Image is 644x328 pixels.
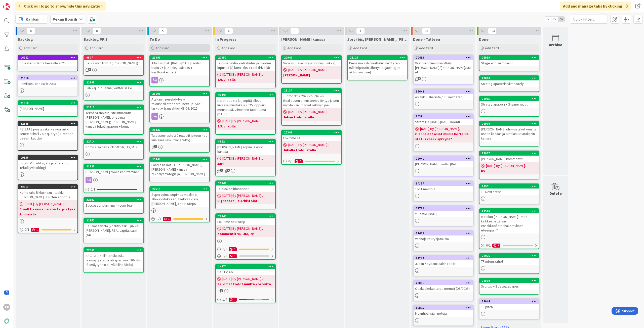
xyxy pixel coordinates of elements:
[413,181,473,202] a: 141571on1 memoja
[216,139,275,144] div: 8562
[18,155,77,171] div: 19556Blogit: Vuosiblogista jatkostepit, Tekoälyvisioblogi
[479,80,539,87] div: Strategiapaperin viimeistely
[222,226,264,231] span: [DATE] By [PERSON_NAME]...
[18,185,77,200] div: 22517Komu raha liikkumaan - tsekki [PERSON_NAME] ja sitten ehdotus
[150,91,209,96] div: 21695
[415,131,471,142] b: Olennaiset asiat muilla korteilla - status check syksyllä?
[416,90,473,93] div: 19642
[84,164,143,169] div: 21923
[20,122,77,125] div: 22585
[479,213,539,233] div: Matskut [PERSON_NAME] - mitä kaikkea, että saa ennakkopäätöshakemuksen eteenpäin?
[150,55,209,60] div: 21997
[283,73,340,78] b: [PERSON_NAME]
[216,253,275,259] div: 0/11
[479,156,539,162] div: [PERSON_NAME] kommentit
[91,187,95,192] span: 0 / 1
[416,115,473,118] div: 14391
[18,55,77,66] div: 16902Kolesteroli labra keväälle 2025
[492,244,500,248] div: 1
[222,156,264,161] span: [DATE] By [PERSON_NAME]...
[18,101,77,112] div: 21510[PERSON_NAME]
[215,213,276,260] a: 22348Lokitime next step[DATE] By [PERSON_NAME]...Kommentit VR, JM, RV0/110/11
[414,114,473,125] div: 14391Strategia [DATE]-[DATE] koonti
[216,55,275,71] div: 22950Talouskoalitio kk-laskutus ja vuoden lopussa (?) korot (ks. Excel drivellä)
[216,181,275,185] div: 22948
[479,96,539,117] a: 22965Strategiapaperi + Steiner muut
[222,193,264,198] span: [DATE] By [PERSON_NAME]...
[414,211,473,217] div: Y-Säätiö [DATE]
[222,247,227,252] span: 0 / 1
[414,236,473,242] div: Vanhoja rekryajatuksia
[84,139,143,150] div: 22414Komu sisäinen kick off: VR, JS, MT?
[479,184,539,195] div: 22951TF Next steps
[416,56,473,59] div: 20493
[479,121,539,147] a: 22900[PERSON_NAME] ohrymatskut omalta osalta kasaan ja tuntilaskut atakanin kanssa
[414,231,473,236] div: 21476
[416,281,473,285] div: 20831
[414,161,473,167] div: [PERSON_NAME] soitto [DATE]
[84,110,143,130] div: Tekoälyrahoitus, strukturointia, [PERSON_NAME], ongelma --> [PERSON_NAME]; [PERSON_NAME] kanssa t...
[479,242,539,249] div: 0/11
[414,181,473,192] div: 141571on1 memoja
[11,1,23,7] span: Support
[84,247,144,273] a: 22669SAC 1.10. hallintokululasku, täsmäytystarve alaspäin noin 30k (ks. täsmäytysexcel, välitilin...
[287,46,303,50] span: Add Card...
[150,128,209,143] div: 21332Talousennuste 2.0 (excelit jakoon heti kun saas-laskut lähetetty)
[86,140,143,143] div: 22414
[348,55,407,75] div: 21124Pienasiakashinnoittelun next stepit (sähköpostin lähetys, rajapintojen aktivoinnit jne)
[216,55,275,60] div: 22950
[84,80,143,91] div: 22995Palkkajutut Sanna, Valtteri & Co
[217,77,274,82] b: 1.9. viikolla
[84,105,143,110] div: 22615
[84,60,143,66] div: Seuraavat 1on1:t ([PERSON_NAME])
[348,55,407,60] div: 21124
[217,282,274,287] b: Ks. omat todot muilta korteilta
[218,265,275,268] div: 14674
[283,148,340,153] b: Jukalla todolistalla
[215,264,276,303] a: 14674SAC EVL6b[DATE] By [PERSON_NAME]...Ks. omat todot muilta korteilta1/42
[413,55,473,85] a: 20493Vastuuroolien määrittely [PERSON_NAME]/[PERSON_NAME]/Muut
[414,181,473,186] div: 14157
[84,105,144,135] a: 22615Tekoälyrahoitus, strukturointia, [PERSON_NAME], ongelma --> [PERSON_NAME]; [PERSON_NAME] kan...
[479,278,539,290] div: 22899Sijoitus + Strategiapaperi
[20,207,76,217] b: Ei välttis vaivan arvoista, jos kyse tonneista
[479,121,539,142] div: 22900[PERSON_NAME] ohrymatskut omalta osalta kasaan ja tuntilaskut atakanin kanssa
[18,160,77,171] div: Blogit: Vuosiblogista jatkostepit, Tekoälyvisioblogi
[479,101,539,108] div: Strategiapaperi + Steiner muut
[482,56,539,59] div: 22999
[216,139,275,155] div: 8562[PERSON_NAME] sopimus Ason kanssa
[288,109,330,115] span: [DATE] By [PERSON_NAME]...
[218,56,275,59] div: 22950
[482,122,539,125] div: 22900
[18,100,78,117] a: 21510[PERSON_NAME]
[416,182,473,185] div: 14157
[479,55,539,66] div: 22999Stage end animoinnit
[414,206,473,211] div: 21710
[413,230,473,251] a: 21476Vanhoja rekryajatuksia
[482,209,539,213] div: 22516
[479,208,539,249] a: 22516Matskut [PERSON_NAME] - mitä kaikkea, että saa ennakkopäätöshakemuksen eteenpäin?0/11
[481,168,537,173] b: RV
[229,247,237,251] div: 1
[86,106,143,109] div: 22615
[152,92,209,96] div: 21695
[479,97,539,108] div: 22965Strategiapaperi + Steiner muut
[479,121,539,126] div: 22900
[84,85,143,91] div: Palkkajutut Sanna, Valtteri & Co
[479,151,539,162] div: 22957[PERSON_NAME] kommentit
[216,93,275,97] div: 22898
[218,93,275,97] div: 22898
[414,156,473,161] div: 22041
[84,80,143,85] div: 22995
[282,88,341,108] div: 21134Tuomo 3m€ 2027 vouch? --> Realistisen ennusteen päivitys ja sen myötä vaikutukset rekryyn jne
[3,3,10,10] img: Visit kanbanzone.com
[479,76,539,80] div: 23000
[222,297,227,302] span: 1 / 4
[479,55,539,71] a: 22999Stage end animoinnit
[414,89,473,100] div: 19642Asiakkuushallinta / CS next step
[413,156,473,177] a: 22041[PERSON_NAME] soitto [DATE]
[31,228,39,232] div: 1
[479,258,539,265] div: TF integraatiot
[479,254,539,265] div: 22926TF integraatiot
[18,75,78,96] a: 21516Hamilton Lane callit 2025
